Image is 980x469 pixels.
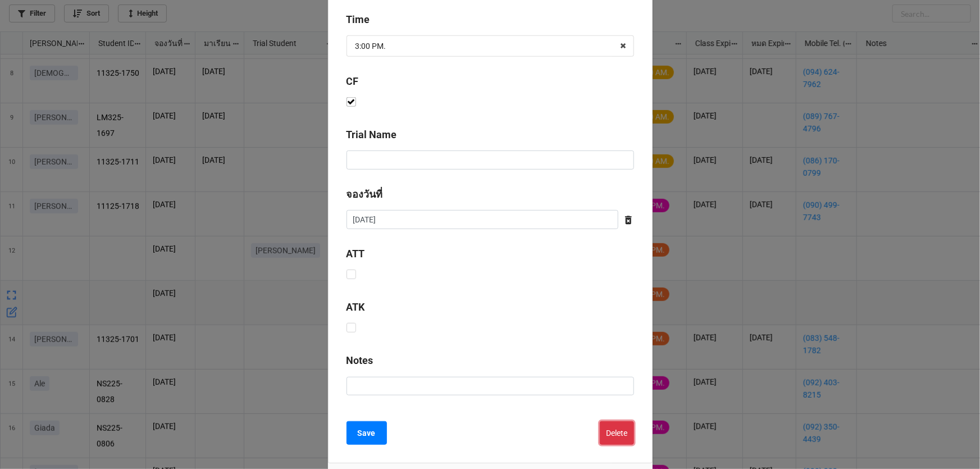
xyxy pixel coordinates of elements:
[347,353,373,368] label: Notes
[347,210,618,229] input: Date
[347,421,387,445] button: Save
[347,12,370,28] label: Time
[347,299,365,315] label: ATK
[347,74,359,89] label: CF
[347,127,397,143] label: Trial Name
[347,186,383,202] label: จองวันที่
[355,42,386,50] div: 3:00 PM.
[600,421,634,445] button: Delete
[358,427,376,439] b: Save
[347,246,365,262] label: ATT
